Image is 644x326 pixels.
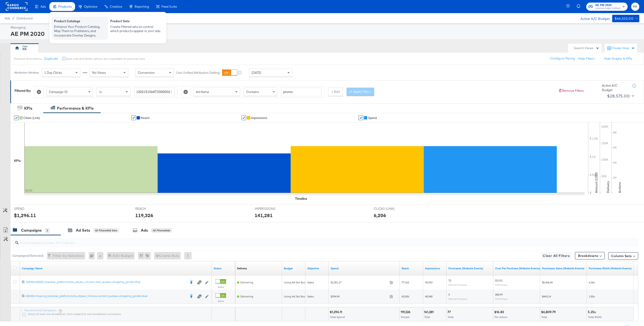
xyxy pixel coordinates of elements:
[542,267,585,270] a: The total value of the purchase actions tracked by your Custom Audience pixel on your website aft...
[495,293,503,296] span: $58.99
[595,3,621,8] span: AE PM 2020
[21,228,42,233] div: Campaigns
[331,281,388,284] span: $1,001.17
[633,4,637,9] span: KK
[588,315,602,319] span: Total ROAS
[541,315,547,319] span: Total
[401,315,410,319] span: People
[425,267,445,270] a: The number of times your ad was served. On mobile apps an ad is counted as served the first time ...
[44,70,62,75] span: 1 Day Clicks
[589,281,595,284] span: 6.36x
[94,228,119,233] div: All Filtered Ad Sets
[237,267,247,270] div: Delivery
[448,267,491,270] a: The number of times a purchase was made tracked by your Custom Audience pixel on your website aft...
[255,207,290,211] span: IMPRESSIONS
[495,267,540,270] a: The average cost for each purchase tracked by your Custom Audience pixel on your website after pe...
[374,212,386,219] div: 6,206
[281,88,322,96] input: Enter a search term
[14,159,21,163] div: KPIs
[99,90,102,94] span: Is
[5,16,10,20] span: Ads
[141,228,148,233] div: Ads
[328,88,343,96] button: + Add
[252,70,261,75] span: [DATE]
[58,5,72,8] span: Products
[11,25,638,30] div: Managing:
[602,83,628,92] div: Active A/C Budget
[22,47,27,51] div: KK
[138,70,155,75] span: Conversion
[216,285,226,289] label: Active
[448,315,454,319] span: Total
[368,116,377,120] span: Spend
[606,181,610,193] text: Delivery
[284,281,310,284] div: Using Ad Set Budget
[402,267,421,270] a: The number of people your ad was served to.
[448,293,450,296] span: 5
[14,71,39,74] div: Attribution Window:
[26,280,186,284] div: 020325-030225_brand:ae_platform:meta_obj:asc_int:omni-test_aud:asc-shopping_gender:dual
[14,212,36,219] div: $1,296.11
[424,315,430,319] span: Total
[605,92,635,100] button: $28,575.00
[176,70,220,75] label: Use Unified Attribution Setting:
[57,106,94,111] div: Performance & KPIs
[251,116,267,120] span: Impressions
[425,295,432,298] span: 48,348
[284,267,304,270] a: The maximum amount you're willing to spend on your ads, on average each day or over the lifetime ...
[45,228,49,233] div: 2
[447,310,452,314] div: 77
[216,300,226,303] label: Active
[307,267,327,270] a: Your campaign's objective.
[331,267,398,270] a: The total amount spent to date.
[16,16,33,20] span: Dashboard
[15,89,31,93] div: Filtered By:
[84,5,97,8] span: Optimize
[448,283,467,286] sub: Website Purchases
[331,295,388,298] span: $294.94
[22,267,210,270] a: Your campaign name.
[542,295,551,298] span: $443.14
[307,281,314,284] span: Sales
[611,46,635,51] div: Create View
[402,281,409,284] span: 77,162
[615,16,633,22] div: $64,525.00
[586,3,628,11] button: AE PM 2020American Eagle Outfitters
[135,212,153,219] div: 119,326
[23,116,40,120] span: Clicks (Link)
[402,295,409,298] span: 42,006
[24,106,32,111] div: KPIs
[495,279,503,282] span: $13.91
[558,89,584,93] button: Remove Filters
[359,115,363,120] a: ✔
[494,315,507,319] span: Per Action
[330,315,345,319] span: Total Spend
[595,7,621,10] span: American Eagle Outfitters
[543,253,570,259] span: Clear All Filters
[307,295,314,298] span: Sales
[240,295,253,298] span: Delivering
[494,310,505,314] div: $16.83
[141,116,150,120] span: Reach
[110,5,122,8] span: Creative
[594,172,598,193] text: Amount (USD)
[495,283,508,286] sub: Per Purchase
[612,15,639,22] button: $64,525.00
[575,252,605,259] button: Breakdowns
[589,295,595,298] span: 1.50x
[161,5,177,8] span: Feed Suite
[240,281,253,284] span: Delivering
[588,310,597,314] div: 5.25x
[608,252,638,260] button: Column Sets
[330,310,344,314] div: $1,296.11
[135,5,149,8] span: Reporting
[448,297,467,300] sub: Website Purchases
[542,281,553,284] span: $6,366.65
[66,57,145,61] div: Save, edit and delete options are unavailable for personal view.
[76,228,90,233] div: Ad Sets
[14,207,49,211] span: SPEND
[10,16,16,20] span: /
[541,310,557,314] div: $6,809.79
[89,252,97,259] div: 0
[196,90,209,94] span: Ad Name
